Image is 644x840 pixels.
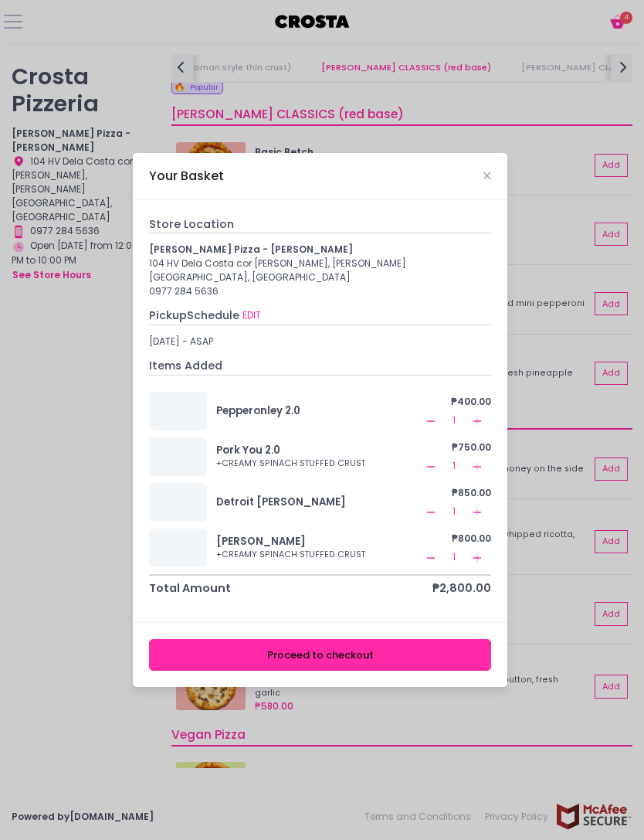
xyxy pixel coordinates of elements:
[422,532,491,546] div: ₱800.00
[149,216,491,234] div: Store Location
[149,335,491,349] div: [DATE] - ASAP
[149,243,353,256] b: [PERSON_NAME] Pizza - [PERSON_NAME]
[149,167,224,185] div: Your Basket
[149,358,491,376] div: Items Added
[422,395,491,409] div: ₱400.00
[216,403,422,419] div: Pepperonley 2.0
[432,580,491,597] div: ₱2,800.00
[216,534,422,549] div: [PERSON_NAME]
[216,457,422,470] div: + CREAMY SPINACH STUFFED CRUST
[149,639,491,671] button: Proceed to checkout
[149,257,491,284] div: 104 HV Dela Costa cor [PERSON_NAME], [PERSON_NAME][GEOGRAPHIC_DATA], [GEOGRAPHIC_DATA]
[422,440,491,454] div: ₱750.00
[422,486,491,500] div: ₱850.00
[149,284,491,298] div: 0977 284 5636
[216,443,422,458] div: Pork You 2.0
[242,308,262,323] button: EDIT
[216,549,422,561] div: + CREAMY SPINACH STUFFED CRUST
[216,495,422,510] div: Detroit [PERSON_NAME]
[149,308,239,323] span: Pickup Schedule
[483,172,491,180] button: Close
[149,580,231,597] div: Total Amount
